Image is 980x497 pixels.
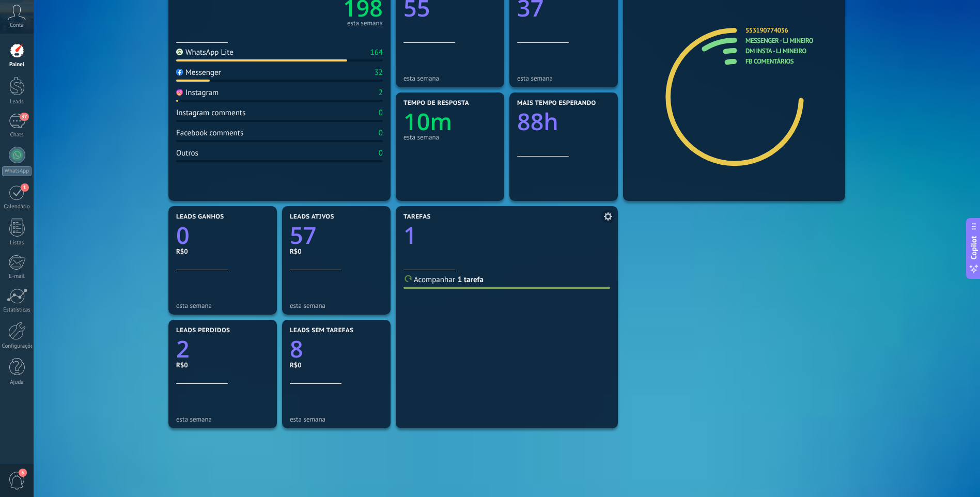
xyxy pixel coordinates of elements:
div: Configurações [2,343,32,350]
div: R$0 [290,361,383,369]
div: esta semana [176,415,269,423]
div: 2 [379,88,383,98]
text: 8 [290,333,303,365]
div: R$0 [290,247,383,256]
span: Tarefas [403,213,431,221]
a: 2 [176,333,269,365]
a: Messenger - Lj Mineiro [745,36,813,45]
img: Instagram [176,89,183,96]
text: 0 [176,220,190,251]
div: Instagram comments [176,108,245,118]
a: 1 [403,220,610,251]
a: 553190774056 [745,26,788,35]
text: 57 [290,220,316,251]
span: 1 [21,183,29,192]
text: 10m [403,106,452,137]
div: Leads [2,99,32,105]
a: 88h [517,106,610,137]
div: WhatsApp Lite [176,48,234,57]
div: Painel [2,61,32,68]
img: WhatsApp Lite [176,49,183,55]
span: 37 [20,113,28,121]
img: Messenger [176,69,183,75]
div: esta semana [403,133,496,141]
a: Fb Comentários [745,57,794,66]
text: 88h [517,106,558,137]
a: 8 [290,333,383,365]
div: esta semana [176,302,269,309]
a: Acompanhar [403,275,455,285]
div: 32 [375,68,383,77]
div: esta semana [290,302,383,309]
div: R$0 [176,247,269,256]
span: Conta [10,22,24,29]
span: 3 [19,469,27,477]
div: Ajuda [2,379,32,386]
div: Outros [176,148,198,158]
div: Listas [2,240,32,246]
span: Leads perdidos [176,327,230,334]
div: Calendário [2,204,32,210]
div: 0 [379,108,383,118]
text: 2 [176,333,190,365]
div: 164 [370,48,383,57]
a: DM Insta - Lj Mineiro [745,46,806,55]
div: WhatsApp [2,166,32,176]
a: 57 [290,220,383,251]
div: esta semana [517,74,610,82]
a: 1 tarefa [458,275,484,285]
div: Messenger [176,68,221,77]
text: 1 [403,220,417,251]
div: Instagram [176,88,219,98]
div: Chats [2,132,32,138]
div: esta semana [403,74,496,82]
div: Facebook comments [176,128,243,138]
a: 0 [176,220,269,251]
div: 0 [379,148,383,158]
div: esta semana [347,21,383,26]
span: Copilot [969,236,979,260]
span: Leads sem tarefas [290,327,353,334]
span: Mais tempo esperando [517,100,596,107]
span: Acompanhar [414,275,455,285]
div: 0 [379,128,383,138]
div: E-mail [2,273,32,280]
div: Estatísticas [2,307,32,314]
span: Leads ganhos [176,213,224,221]
span: Leads ativos [290,213,334,221]
div: esta semana [290,415,383,423]
span: Tempo de resposta [403,100,469,107]
div: R$0 [176,361,269,369]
